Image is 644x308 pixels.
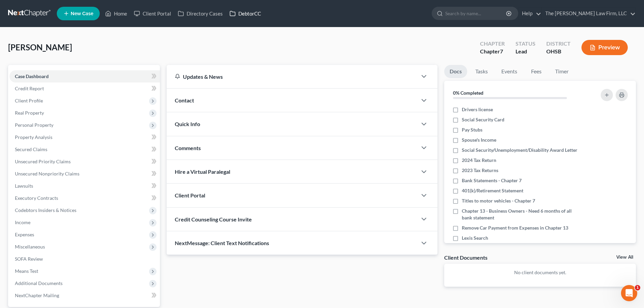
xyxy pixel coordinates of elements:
button: Preview [581,40,628,55]
span: Quick Info [175,121,200,127]
a: Lawsuits [9,180,160,192]
a: Unsecured Nonpriority Claims [9,168,160,180]
a: Unsecured Priority Claims [9,156,160,168]
span: Additional Documents [15,280,63,286]
span: Credit Report [15,86,44,91]
span: Social Security/Unemployment/Disability Award Letter [462,147,577,153]
a: Client Portal [130,7,174,20]
span: Miscellaneous [15,244,45,250]
span: 2024 Tax Return [462,157,496,164]
span: Social Security Card [462,116,504,123]
span: Client Portal [175,192,205,198]
p: No client documents yet. [450,269,630,276]
span: Real Property [15,110,44,116]
span: New Case [71,11,93,16]
span: Means Test [15,268,38,274]
a: The [PERSON_NAME] Law Firm, LLC [542,7,636,20]
span: NextChapter Mailing [15,292,59,298]
span: Executory Contracts [15,195,58,201]
a: Credit Report [9,82,160,95]
span: Spouse's Income [462,137,496,143]
a: Timer [550,65,574,78]
span: Drivers license [462,106,493,113]
input: Search by name... [445,7,507,20]
span: 1 [635,285,640,290]
a: Secured Claims [9,143,160,156]
span: Titles to motor vehicles - Chapter 7 [462,197,535,204]
span: Client Profile [15,98,43,103]
a: View All [616,255,633,260]
span: Lexis Search [462,235,488,241]
span: Unsecured Priority Claims [15,159,71,164]
div: Lead [516,48,535,55]
a: Help [519,7,541,20]
span: Credit Counseling Course Invite [175,216,252,222]
a: Case Dashboard [9,70,160,82]
a: Directory Cases [174,7,226,20]
span: 401(k)/Retirement Statement [462,187,523,194]
span: Case Dashboard [15,73,49,79]
div: Updates & News [175,73,409,80]
div: Client Documents [444,254,487,261]
div: Status [516,40,535,48]
span: SOFA Review [15,256,43,262]
span: Chapter 13 - Business Owners - Need 6 months of all bank statement [462,208,582,221]
div: Chapter [480,48,505,55]
a: Docs [444,65,467,78]
iframe: Intercom live chat [621,285,637,301]
span: Contact [175,97,194,103]
span: 7 [500,48,503,54]
div: District [546,40,571,48]
a: DebtorCC [226,7,264,20]
span: Codebtors Insiders & Notices [15,207,76,213]
div: Chapter [480,40,505,48]
span: Income [15,219,30,225]
span: Lawsuits [15,183,33,189]
a: Executory Contracts [9,192,160,204]
span: Personal Property [15,122,53,128]
a: Events [496,65,523,78]
span: Secured Claims [15,146,47,152]
span: Comments [175,145,201,151]
a: Fees [525,65,547,78]
span: Pay Stubs [462,126,482,133]
a: Home [102,7,130,20]
span: Bank Statements - Chapter 7 [462,177,522,184]
strong: 0% Completed [453,90,483,96]
div: OHSB [546,48,571,55]
span: Unsecured Nonpriority Claims [15,171,79,176]
a: NextChapter Mailing [9,289,160,302]
span: 2023 Tax Returns [462,167,498,174]
span: Expenses [15,232,34,237]
a: SOFA Review [9,253,160,265]
a: Property Analysis [9,131,160,143]
a: Tasks [470,65,493,78]
span: Property Analysis [15,134,52,140]
span: Remove Car Payment from Expenses in Chapter 13 [462,224,568,231]
span: Hire a Virtual Paralegal [175,168,230,175]
span: [PERSON_NAME] [8,42,72,52]
span: NextMessage: Client Text Notifications [175,240,269,246]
